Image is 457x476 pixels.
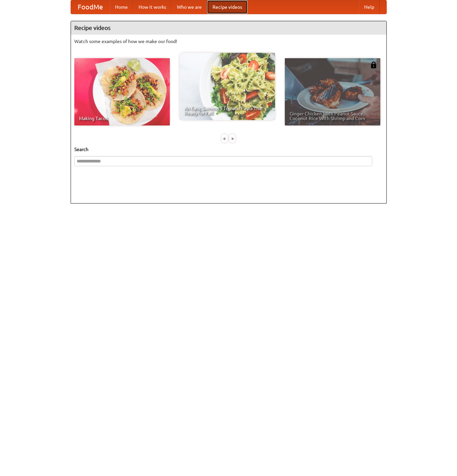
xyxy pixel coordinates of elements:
a: Making Tacos [74,58,170,125]
img: 483408.png [370,62,377,68]
a: Recipe videos [207,0,247,14]
a: Who we are [172,0,207,14]
a: How it works [133,0,172,14]
h5: Search [74,146,383,153]
div: » [229,134,235,143]
h4: Recipe videos [71,21,386,35]
a: An Easy, Summery Tomato Pasta That's Ready for Fall [180,53,275,120]
a: FoodMe [71,0,110,14]
p: Watch some examples of how we make our food! [74,38,383,45]
span: An Easy, Summery Tomato Pasta That's Ready for Fall [184,106,270,115]
a: Help [359,0,380,14]
span: Making Tacos [79,116,165,121]
div: « [222,134,228,143]
a: Home [110,0,133,14]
